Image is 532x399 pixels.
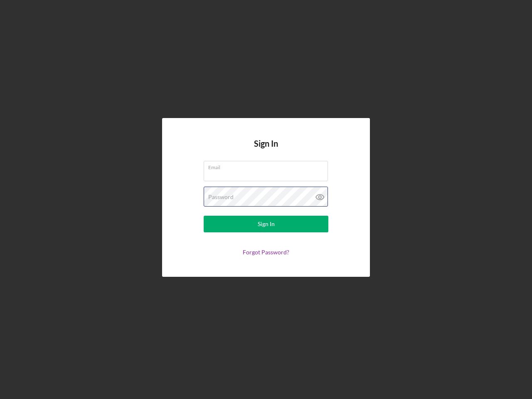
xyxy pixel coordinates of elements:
[254,139,278,161] h4: Sign In
[258,216,275,232] div: Sign In
[204,216,328,232] button: Sign In
[208,161,328,170] label: Email
[208,194,234,200] label: Password
[243,249,289,256] a: Forgot Password?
